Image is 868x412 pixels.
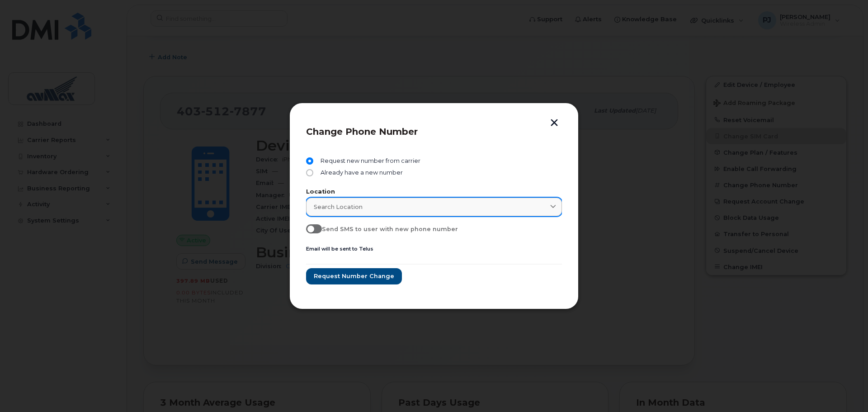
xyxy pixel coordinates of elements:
span: Change Phone Number [306,126,418,137]
input: Send SMS to user with new phone number [306,224,313,232]
button: Request number change [306,268,402,284]
span: Send SMS to user with new phone number [322,226,458,232]
span: Request number change [314,272,394,280]
span: Already have a new number [317,169,403,176]
span: Search location [314,203,363,211]
a: Search location [306,198,562,216]
span: Request new number from carrier [317,157,420,165]
label: Location [306,189,562,195]
input: Already have a new number [306,169,313,176]
input: Request new number from carrier [306,157,313,165]
small: Email will be sent to Telus [306,246,373,252]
